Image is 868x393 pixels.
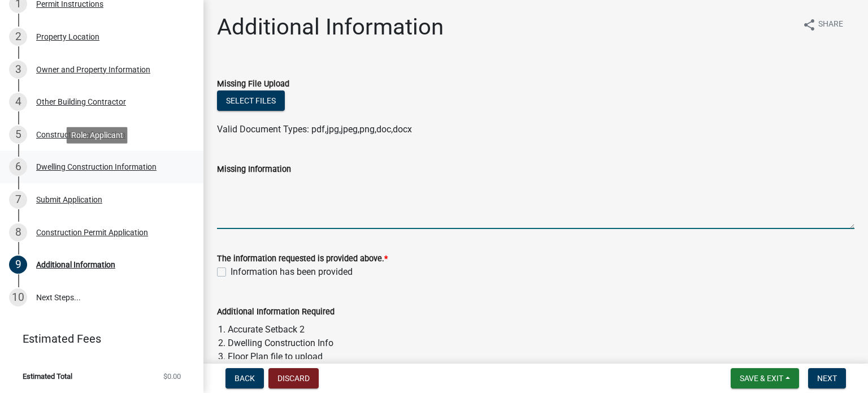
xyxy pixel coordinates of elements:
div: 2 [9,28,27,46]
span: $0.00 [163,373,181,380]
div: Role: Applicant [67,127,128,143]
label: Information has been provided [231,265,353,279]
div: 7 [9,191,27,209]
button: Next [808,368,846,388]
span: Save & Exit [740,374,783,383]
span: Share [818,18,843,32]
div: 10 [9,288,27,306]
span: Next [817,374,837,383]
div: Dwelling Construction Information [36,163,157,171]
h1: Additional Information [217,14,444,41]
button: Save & Exit [731,368,799,388]
div: 4 [9,93,27,111]
div: Submit Application [36,196,102,204]
div: Property Location [36,33,99,41]
button: shareShare [793,14,852,36]
span: Valid Document Types: pdf,jpg,jpeg,png,doc,docx [217,124,412,135]
div: Additional Information [36,261,115,269]
div: Other Building Contractor [36,98,126,106]
button: Select files [217,90,285,111]
div: Construction Permit Application [36,228,148,236]
div: 6 [9,158,27,176]
label: Missing Information [217,166,291,174]
i: share [802,18,816,32]
span: Back [235,374,255,383]
label: Missing File Upload [217,80,289,88]
div: Owner and Property Information [36,66,150,74]
div: Construction Information [36,131,125,139]
a: Estimated Fees [9,327,185,350]
div: 3 [9,61,27,79]
label: The information requested is provided above. [217,255,388,263]
button: Back [225,368,264,388]
label: Additional Information Required [217,308,335,316]
div: 5 [9,126,27,144]
button: Discard [268,368,319,388]
div: 9 [9,256,27,274]
div: 8 [9,223,27,241]
span: Estimated Total [23,373,72,380]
